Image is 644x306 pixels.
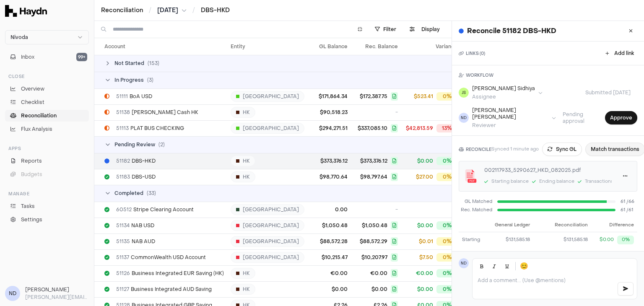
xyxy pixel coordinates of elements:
nav: breadcrumb [101,6,230,15]
div: 0% [436,237,457,246]
span: $7.50 [419,254,433,261]
a: Settings [5,214,89,226]
span: Pending approval [556,111,602,124]
div: Manage [5,187,89,200]
span: GL Matched [459,198,492,205]
span: 51111 [116,93,128,100]
button: Filter [370,23,401,36]
div: Apps [5,142,89,155]
div: HK [231,107,255,118]
div: Assignee [472,93,535,100]
div: 0% [617,236,634,244]
span: Settings [21,216,42,223]
span: 60512 [116,206,132,213]
span: ( 2 ) [158,141,165,148]
div: 0% [436,157,457,165]
span: ( 153 ) [148,60,159,67]
span: $373,376.12 [360,158,387,164]
span: Checklist [21,99,44,106]
button: [DATE] [157,6,187,15]
td: $294,271.51 [308,120,351,136]
a: Reports [5,155,89,167]
span: / [147,6,153,14]
button: Italic (Ctrl+I) [488,260,500,272]
span: ND [5,286,20,301]
td: 0.00 [308,202,351,218]
span: 😊 [520,261,528,271]
span: Reconciliation [21,112,57,119]
span: $1,050.48 [362,222,387,229]
span: 51135 [116,238,130,245]
button: JS[PERSON_NAME] SidhiyaAssignee [459,85,543,100]
div: HK [231,171,255,182]
span: 51182 [116,158,130,164]
div: Reviewer [472,122,548,129]
th: Entity [227,38,308,55]
span: Business Integrated EUR Saving (HK) [116,270,224,277]
span: Stripe Clearing Account [116,206,194,213]
td: Starting [459,232,486,248]
button: Bold (Ctrl+B) [476,260,488,272]
span: JS [459,88,469,98]
span: $42,813.59 [406,125,433,132]
td: $0.00 [308,281,351,297]
div: Rec. Matched [459,207,492,214]
div: [PERSON_NAME] [PERSON_NAME] [472,107,548,120]
span: CommonWealth USD Account [116,254,206,261]
th: Account [94,38,227,55]
span: $0.00 [417,158,433,164]
span: $0.01 [419,238,433,245]
div: [GEOGRAPHIC_DATA] [231,123,304,134]
span: $27.00 [416,174,433,180]
button: Display [405,23,445,36]
span: ( 3 ) [147,77,153,83]
div: 0% [436,253,457,262]
a: Reconciliation [5,110,89,122]
div: 0% [436,221,457,230]
span: ND [459,113,469,123]
div: 002117933_5290627_HKD_082025.pdf [484,166,612,174]
div: $131,585.18 [490,236,530,244]
div: [GEOGRAPHIC_DATA] [231,91,304,102]
span: Business Integrated AUD Saving [116,286,212,293]
button: Budgets [5,169,89,180]
span: - [395,109,398,116]
div: 0% [436,269,457,277]
span: €0.00 [416,270,433,277]
a: Overview [5,83,89,95]
span: Reports [21,157,42,165]
span: 51183 [116,174,130,180]
span: Filter [383,26,396,33]
th: Variance [401,38,461,55]
span: / [191,6,197,14]
span: 51134 [116,222,130,229]
span: NAB AUD [116,238,155,245]
span: 51138 [116,109,130,116]
img: application/pdf [464,169,478,183]
div: 0% [617,251,634,260]
button: ND[PERSON_NAME] [PERSON_NAME]Reviewer [459,107,556,129]
span: Pending Review [114,141,155,148]
span: $0.00 [417,286,433,293]
a: DBS-HKD [201,6,230,15]
div: 0% [436,92,457,101]
span: 51113 [116,125,129,132]
span: In Progress [114,77,144,83]
button: Approve [605,111,637,124]
span: Inbox [21,53,34,61]
td: $1,050.48 [308,218,351,233]
span: Nivoda [10,34,28,41]
div: [GEOGRAPHIC_DATA] [231,204,304,215]
div: $0.00 [600,236,614,244]
button: Sync GL [542,143,582,156]
a: DBS-HKD [201,6,230,14]
span: $131,585.18 [563,236,588,244]
button: Underline (Ctrl+U) [501,260,513,272]
span: 61 / 66 [621,198,637,205]
h3: WORKFLOW [459,72,637,78]
div: [PERSON_NAME] Sidhiya [472,85,535,92]
th: Difference [591,219,637,232]
span: $172,387.75 [360,93,387,100]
